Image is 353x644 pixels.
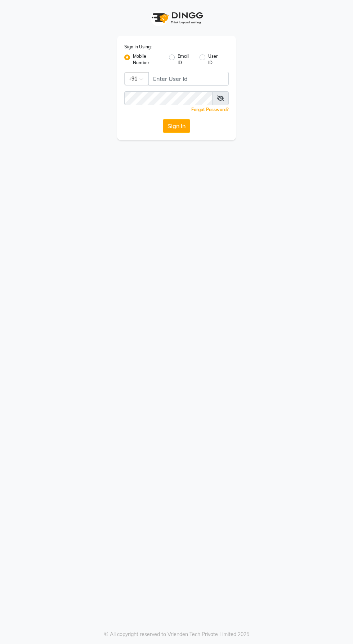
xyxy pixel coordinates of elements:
label: Sign In Using: [124,44,152,50]
input: Username [148,72,229,86]
a: Forgot Password? [191,107,229,112]
label: Mobile Number [133,53,163,66]
label: Email ID [178,53,194,66]
img: logo1.svg [148,7,205,29]
input: Username [124,91,213,105]
label: User ID [208,53,223,66]
button: Sign In [163,119,190,133]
